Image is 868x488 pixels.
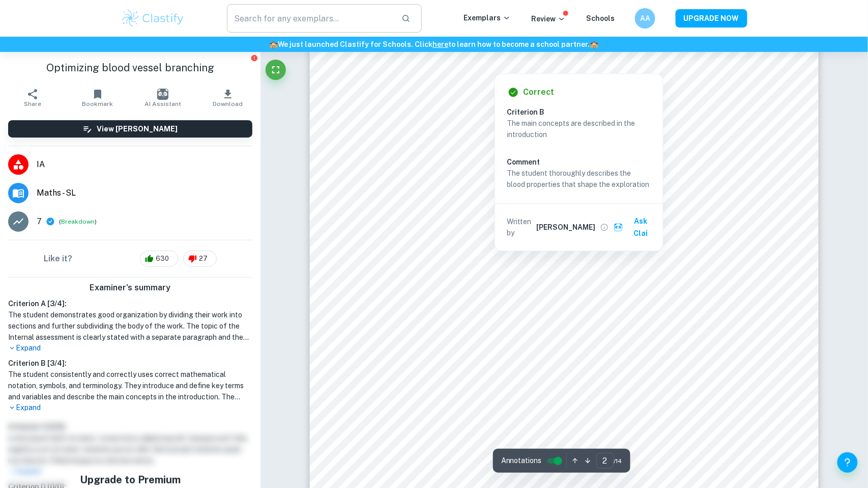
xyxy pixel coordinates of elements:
h6: View [PERSON_NAME] [97,123,178,134]
h6: Comment [507,156,651,168]
p: Written by [507,216,535,238]
p: 7 [37,215,42,228]
input: Search for any exemplars... [227,4,393,33]
button: Report issue [251,54,258,62]
button: Help and Feedback [837,452,858,473]
h6: [PERSON_NAME] [536,222,595,233]
span: 630 [151,254,175,264]
span: Share [24,100,41,107]
span: Download [213,100,243,107]
h6: Criterion B [ 3 / 4 ]: [8,358,252,369]
h6: We just launched Clastify for Schools. Click to learn how to become a school partner. [2,39,866,50]
button: Ask Clai [612,212,658,242]
div: 630 [140,251,178,267]
span: 🏫 [590,40,599,48]
h1: The student consistently and correctly uses correct mathematical notation, symbols, and terminolo... [8,369,252,402]
button: AI Assistant [130,84,195,112]
button: UPGRADE NOW [676,9,747,28]
img: AI Assistant [157,89,168,100]
h6: Examiner's summary [4,282,256,294]
div: 27 [183,251,217,267]
button: Download [195,84,261,112]
h6: Correct [524,86,555,98]
span: ( ) [59,217,97,227]
p: Review [531,13,566,24]
button: View [PERSON_NAME] [8,120,252,138]
button: Fullscreen [266,60,286,80]
span: / 14 [614,456,622,466]
h6: Criterion B [507,106,659,118]
p: The student thoroughly describes the blood properties that shape the exploration [507,168,651,190]
button: Bookmark [65,84,130,112]
h1: The student demonstrates good organization by dividing their work into sections and further subdi... [8,309,252,343]
p: The main concepts are described in the introduction [507,118,651,140]
span: 🏫 [270,40,278,48]
button: AA [635,8,655,29]
p: Expand [8,402,252,413]
h1: Optimizing blood vessel branching [8,60,252,75]
span: Annotations [501,455,542,466]
button: Breakdown [61,217,95,226]
a: Schools [586,14,615,22]
span: Bookmark [82,100,113,107]
span: AI Assistant [144,100,181,107]
span: IA [37,158,252,171]
img: Clastify logo [121,8,185,29]
button: View full profile [597,220,612,234]
h6: AA [640,13,651,24]
h6: Criterion A [ 3 / 4 ]: [8,298,252,309]
h5: Upgrade to Premium [60,472,201,487]
h6: Like it? [44,253,72,265]
a: here [433,40,449,48]
p: Expand [8,343,252,354]
span: 27 [194,254,214,264]
img: clai.svg [614,223,623,232]
p: Exemplars [464,12,511,23]
span: Maths - SL [37,187,252,199]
